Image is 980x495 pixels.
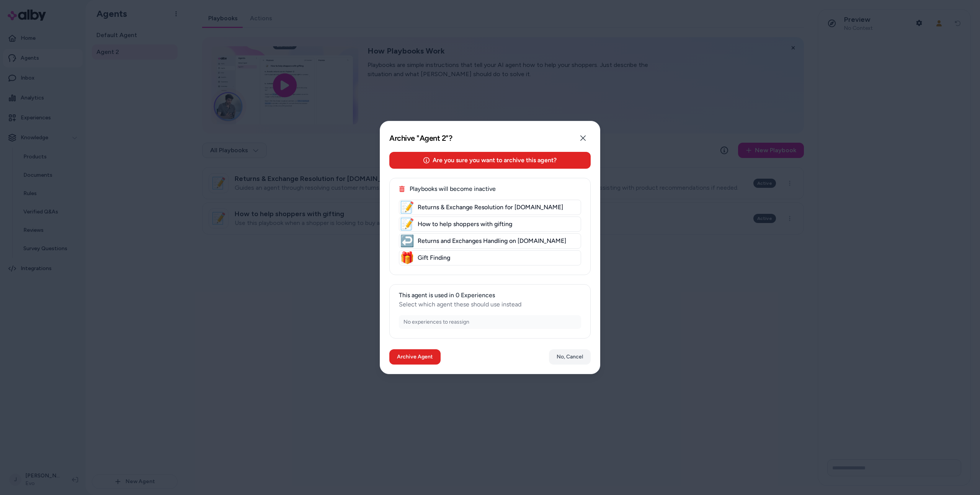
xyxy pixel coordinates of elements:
[401,218,413,230] span: 📝
[389,134,452,143] h2: Archive " Agent 2 "?
[389,349,441,365] button: Archive Agent
[433,156,557,165] p: Are you sure you want to archive this agent?
[399,184,581,194] p: Playbooks will become inactive
[418,237,579,245] span: Returns and Exchanges Handling on [DOMAIN_NAME]
[418,204,579,211] span: Returns & Exchange Resolution for [DOMAIN_NAME]
[399,291,581,300] p: This agent is used in 0 Experiences
[399,300,581,309] p: Select which agent these should use instead
[418,220,579,228] span: How to help shoppers with gifting
[401,235,413,247] span: ↩️
[401,252,413,264] span: 🎁
[418,254,579,262] span: Gift Finding
[401,201,413,213] span: 📝
[399,315,581,329] div: No experiences to reassign
[549,349,591,365] button: No, Cancel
